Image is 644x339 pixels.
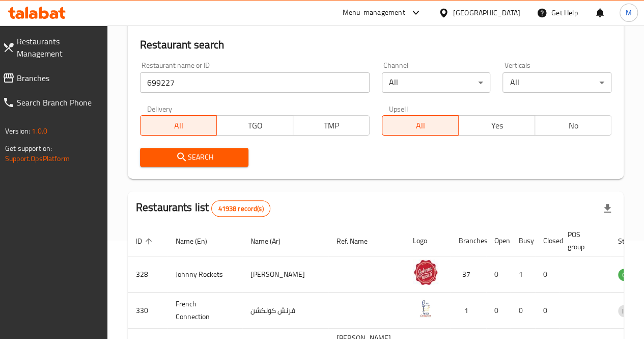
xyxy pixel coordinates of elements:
[337,235,381,247] span: Ref. Name
[32,124,47,138] span: 1.0.0
[386,118,455,133] span: All
[242,293,328,329] td: فرنش كونكشن
[486,293,511,329] td: 0
[297,118,366,133] span: TMP
[148,151,241,164] span: Search
[167,293,242,329] td: French Connection
[458,115,535,136] button: Yes
[140,72,370,93] input: Search for restaurant name or ID..
[451,293,486,329] td: 1
[147,105,173,112] label: Delivery
[136,200,270,217] h2: Restaurants list
[382,115,459,136] button: All
[145,118,213,133] span: All
[242,256,328,293] td: [PERSON_NAME]
[451,225,486,256] th: Branches
[343,7,405,19] div: Menu-management
[451,256,486,293] td: 37
[382,72,491,93] div: All
[212,204,269,214] span: 41938 record(s)
[486,225,511,256] th: Open
[535,256,559,293] td: 0
[413,296,438,321] img: French Connection
[539,118,607,133] span: No
[463,118,531,133] span: Yes
[502,72,611,93] div: All
[626,7,632,18] span: M
[176,235,220,247] span: Name (En)
[405,225,451,256] th: Logo
[618,269,643,281] div: OPEN
[535,225,559,256] th: Closed
[535,115,611,136] button: No
[5,142,52,155] span: Get support on:
[453,7,520,18] div: [GEOGRAPHIC_DATA]
[128,256,167,293] td: 328
[136,235,155,247] span: ID
[17,96,99,109] span: Search Branch Phone
[293,115,370,136] button: TMP
[211,200,270,217] div: Total records count
[140,37,611,53] h2: Restaurant search
[413,259,438,285] img: Johnny Rockets
[140,115,217,136] button: All
[5,124,30,138] span: Version:
[511,225,535,256] th: Busy
[17,35,99,60] span: Restaurants Management
[167,256,242,293] td: Johnny Rockets
[216,115,293,136] button: TGO
[221,118,289,133] span: TGO
[511,293,535,329] td: 0
[486,256,511,293] td: 0
[5,152,70,165] a: Support.OpsPlatform
[535,293,559,329] td: 0
[250,235,294,247] span: Name (Ar)
[140,148,249,167] button: Search
[568,228,598,253] span: POS group
[128,293,167,329] td: 330
[595,196,620,221] div: Export file
[17,72,99,84] span: Branches
[618,269,643,281] span: OPEN
[389,105,408,112] label: Upsell
[511,256,535,293] td: 1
